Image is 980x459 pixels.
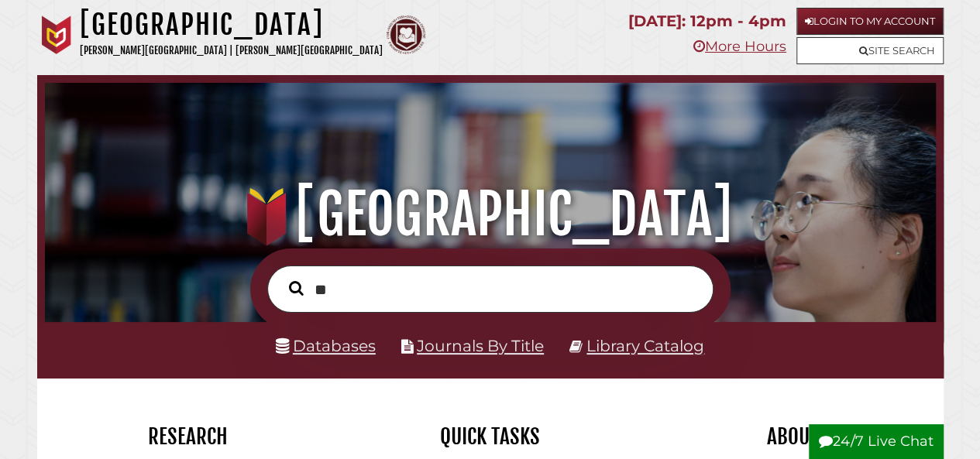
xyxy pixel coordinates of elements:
[387,15,425,54] img: Calvin Theological Seminary
[37,15,76,54] img: Calvin University
[586,336,704,355] a: Library Catalog
[80,42,383,60] p: [PERSON_NAME][GEOGRAPHIC_DATA] | [PERSON_NAME][GEOGRAPHIC_DATA]
[276,336,376,355] a: Databases
[49,423,328,450] h2: Research
[796,8,944,35] a: Login to My Account
[693,38,786,55] a: More Hours
[417,336,544,355] a: Journals By Title
[80,8,383,42] h1: [GEOGRAPHIC_DATA]
[289,280,304,296] i: Search
[653,423,932,450] h2: About
[796,37,944,64] a: Site Search
[281,277,311,300] button: Search
[351,423,630,450] h2: Quick Tasks
[59,180,920,248] h1: [GEOGRAPHIC_DATA]
[628,8,786,35] p: [DATE]: 12pm - 4pm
